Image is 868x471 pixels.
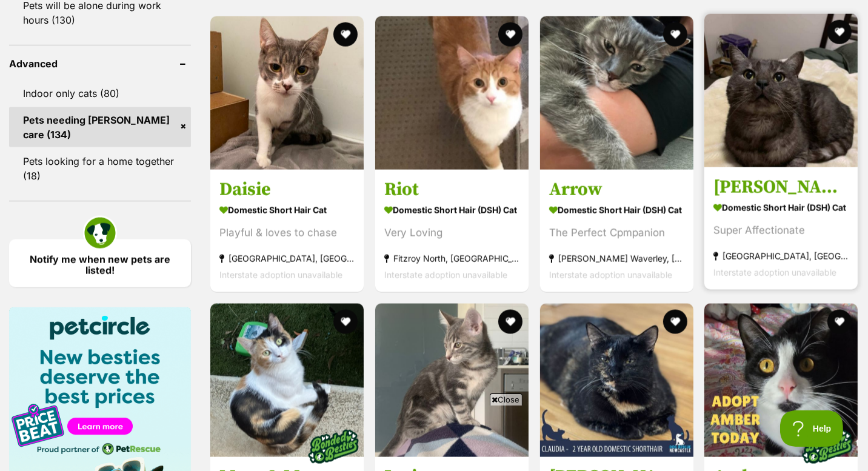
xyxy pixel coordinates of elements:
a: Indoor only cats (80) [9,81,191,106]
span: Interstate adoption unavailable [549,270,672,280]
img: Riot - Domestic Short Hair (DSH) Cat [375,16,529,170]
img: Arrow - Domestic Short Hair (DSH) Cat [540,16,693,170]
button: favourite [333,22,358,47]
strong: Fitzroy North, [GEOGRAPHIC_DATA] [384,250,519,267]
span: Interstate adoption unavailable [384,270,507,280]
strong: Domestic Short Hair Cat [219,201,355,219]
img: Maya & Morgan🌻🌼 - Domestic Short Hair (DSH) Cat [210,304,364,457]
span: Interstate adoption unavailable [219,270,342,280]
h3: Arrow [549,178,684,201]
span: Close [490,393,522,406]
a: Riot Domestic Short Hair (DSH) Cat Very Loving Fitzroy North, [GEOGRAPHIC_DATA] Interstate adopti... [375,169,529,292]
img: Milo - Domestic Short Hair (DSH) Cat [704,14,858,167]
h3: Riot [384,178,519,201]
span: Interstate adoption unavailable [713,267,836,278]
strong: Domestic Short Hair (DSH) Cat [549,201,684,219]
a: Pets looking for a home together (18) [9,149,191,189]
img: Claudia - 2 Year Old Domestic Short Hair - Domestic Short Hair (DSH) Cat [540,304,693,457]
button: favourite [827,20,852,44]
button: favourite [663,310,687,334]
a: Daisie Domestic Short Hair Cat Playful & loves to chase [GEOGRAPHIC_DATA], [GEOGRAPHIC_DATA] Inte... [210,169,364,292]
a: [PERSON_NAME] Domestic Short Hair (DSH) Cat Super Affectionate [GEOGRAPHIC_DATA], [GEOGRAPHIC_DAT... [704,167,858,290]
strong: Domestic Short Hair (DSH) Cat [384,201,519,219]
iframe: Help Scout Beacon - Open [780,410,844,447]
button: favourite [663,22,687,47]
h3: [PERSON_NAME] [713,176,849,199]
h3: Daisie [219,178,355,201]
button: favourite [827,310,852,334]
strong: [GEOGRAPHIC_DATA], [GEOGRAPHIC_DATA] [713,248,849,264]
header: Advanced [9,58,191,69]
a: Notify me when new pets are listed! [9,239,191,287]
a: Arrow Domestic Short Hair (DSH) Cat The Perfect Cpmpanion [PERSON_NAME] Waverley, [GEOGRAPHIC_DAT... [540,169,693,292]
div: Super Affectionate [713,222,849,239]
strong: [PERSON_NAME] Waverley, [GEOGRAPHIC_DATA] [549,250,684,267]
div: Very Loving [384,225,519,241]
div: The Perfect Cpmpanion [549,225,684,241]
img: Daisie - Domestic Short Hair Cat [210,16,364,170]
div: Playful & loves to chase [219,225,355,241]
iframe: Advertisement [213,410,655,465]
img: Amber - Domestic Short Hair (DSH) Cat [704,304,858,457]
strong: [GEOGRAPHIC_DATA], [GEOGRAPHIC_DATA] [219,250,355,267]
button: favourite [498,310,522,334]
button: favourite [333,310,358,334]
button: favourite [498,22,522,47]
strong: Domestic Short Hair (DSH) Cat [713,199,849,216]
a: Pets needing [PERSON_NAME] care (134) [9,107,191,147]
img: Janis - Domestic Short Hair (DSH) Cat [375,304,529,457]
